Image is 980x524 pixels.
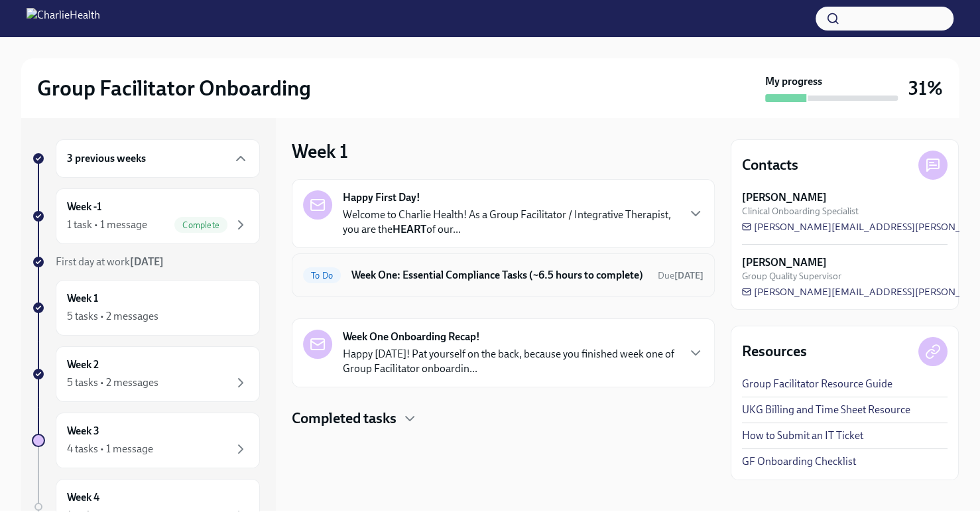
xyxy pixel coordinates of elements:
[67,358,99,372] h6: Week 2
[67,424,99,438] h6: Week 3
[32,280,260,336] a: Week 15 tasks • 2 messages
[67,151,146,166] h6: 3 previous weeks
[67,309,158,324] div: 5 tasks • 2 messages
[393,223,426,235] strong: HEART
[658,270,704,281] span: Due
[742,377,892,391] a: Group Facilitator Resource Guide
[303,265,704,286] a: To DoWeek One: Essential Compliance Tasks (~6.5 hours to complete)Due[DATE]
[351,268,647,283] h6: Week One: Essential Compliance Tasks (~6.5 hours to complete)
[908,76,943,100] h3: 31%
[32,346,260,402] a: Week 25 tasks • 2 messages
[658,269,704,282] span: October 6th, 2025 09:00
[67,375,158,390] div: 5 tasks • 2 messages
[67,490,99,505] h6: Week 4
[742,403,910,417] a: UKG Billing and Time Sheet Resource
[67,508,92,523] div: 1 task
[292,409,397,428] h4: Completed tasks
[56,139,260,178] div: 3 previous weeks
[292,139,348,163] h3: Week 1
[742,255,827,270] strong: [PERSON_NAME]
[742,270,841,283] span: Group Quality Supervisor
[32,255,260,269] a: First day at work[DATE]
[742,205,859,218] span: Clinical Onboarding Specialist
[303,271,341,281] span: To Do
[742,454,856,469] a: GF Onboarding Checklist
[174,220,227,230] span: Complete
[343,330,480,344] strong: Week One Onboarding Recap!
[56,255,164,268] span: First day at work
[674,270,704,281] strong: [DATE]
[343,190,420,205] strong: Happy First Day!
[742,428,863,443] a: How to Submit an IT Ticket
[292,409,715,428] div: Completed tasks
[742,155,798,175] h4: Contacts
[343,347,677,376] p: Happy [DATE]! Pat yourself on the back, because you finished week one of Group Facilitator onboar...
[130,255,164,268] strong: [DATE]
[67,291,98,306] h6: Week 1
[27,8,100,29] img: CharlieHealth
[343,208,677,237] p: Welcome to Charlie Health! As a Group Facilitator / Integrative Therapist, you are the of our...
[67,200,101,214] h6: Week -1
[742,342,807,361] h4: Resources
[67,218,147,232] div: 1 task • 1 message
[37,75,311,101] h2: Group Facilitator Onboarding
[32,413,260,468] a: Week 34 tasks • 1 message
[67,442,153,456] div: 4 tasks • 1 message
[765,74,822,89] strong: My progress
[32,188,260,244] a: Week -11 task • 1 messageComplete
[742,190,827,205] strong: [PERSON_NAME]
